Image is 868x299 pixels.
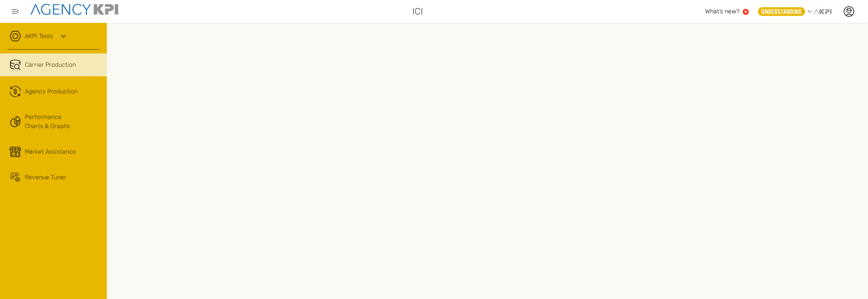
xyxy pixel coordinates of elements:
span: Carrier Production [25,60,76,69]
a: 5 [743,9,749,15]
img: agencykpi-logo-550x69-2d9e3fa8.png [31,4,118,15]
span: Agency Production [25,87,78,96]
a: AKPI Tools [25,32,53,41]
span: Revenue Tuner [25,173,66,182]
text: 5 [744,10,747,14]
span: Market Assistance [25,147,76,156]
span: ICI [412,5,423,18]
span: What’s new? [705,8,739,15]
